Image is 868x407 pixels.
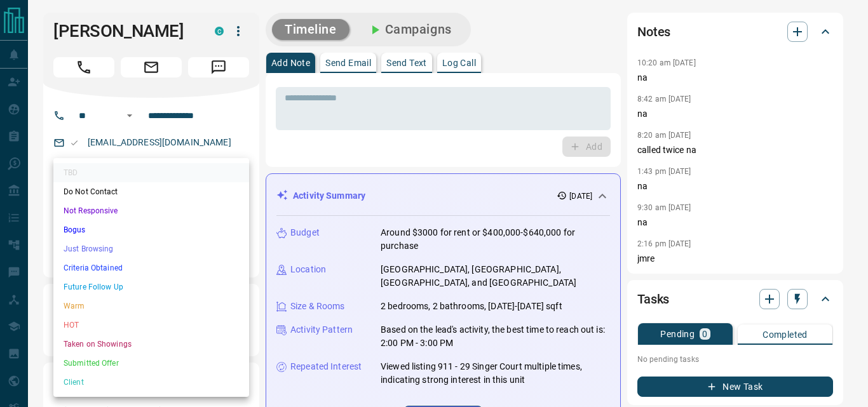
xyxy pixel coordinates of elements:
li: Submitted Offer [53,354,249,373]
li: Taken on Showings [53,335,249,354]
li: Bogus [53,220,249,239]
li: Client [53,373,249,392]
li: Just Browsing [53,239,249,258]
li: Future Follow Up [53,277,249,297]
li: HOT [53,316,249,335]
li: Do Not Contact [53,182,249,201]
li: Not Responsive [53,201,249,220]
li: Criteria Obtained [53,258,249,277]
li: Warm [53,297,249,316]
